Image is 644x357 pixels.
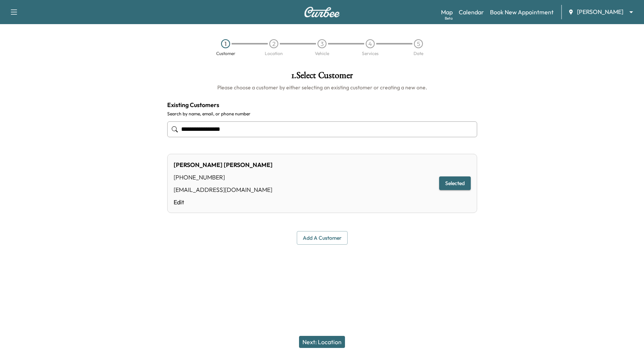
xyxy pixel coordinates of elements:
a: Edit [174,198,273,207]
a: MapBeta [441,8,453,17]
div: [EMAIL_ADDRESS][DOMAIN_NAME] [174,185,273,194]
div: 3 [317,39,327,48]
div: Customer [216,51,235,56]
button: Selected [439,176,471,190]
button: Add a customer [297,231,348,245]
button: Next: Location [299,336,345,348]
h4: Existing Customers [167,100,477,109]
div: 2 [269,39,278,48]
img: Curbee Logo [304,7,340,17]
a: Book New Appointment [490,8,554,17]
label: Search by name, email, or phone number [167,111,477,117]
div: Date [414,51,423,56]
h1: 1 . Select Customer [167,71,477,84]
span: [PERSON_NAME] [577,8,623,16]
div: Beta [445,15,453,21]
div: 5 [414,39,423,48]
div: Services [362,51,378,56]
div: Vehicle [315,51,329,56]
div: 4 [366,39,375,48]
div: 1 [221,39,230,48]
div: [PERSON_NAME] [PERSON_NAME] [174,160,273,169]
div: [PHONE_NUMBER] [174,173,273,182]
h6: Please choose a customer by either selecting an existing customer or creating a new one. [167,84,477,91]
a: Calendar [459,8,484,17]
div: Location [265,51,283,56]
